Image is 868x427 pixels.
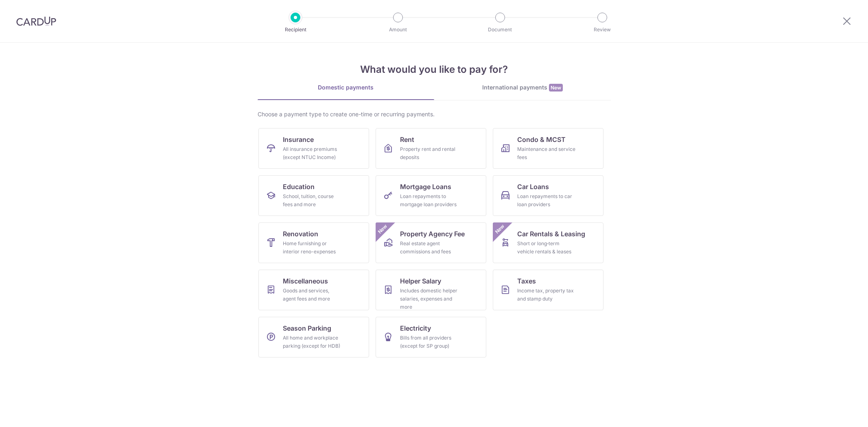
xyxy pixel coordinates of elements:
p: Review [572,26,632,34]
div: International payments [434,83,611,92]
div: Income tax, property tax and stamp duty [517,287,576,303]
a: TaxesIncome tax, property tax and stamp duty [493,270,603,310]
div: Maintenance and service fees [517,145,576,161]
span: New [549,84,563,91]
span: New [376,222,389,236]
span: Helper Salary [400,276,441,286]
p: Document [470,26,530,34]
span: Miscellaneous [283,276,328,286]
a: Car Rentals & LeasingShort or long‑term vehicle rentals & leasesNew [493,222,603,263]
span: Rent [400,135,414,144]
div: Loan repayments to car loan providers [517,192,576,209]
span: Insurance [283,135,314,144]
div: Loan repayments to mortgage loan providers [400,192,459,209]
span: Car Loans [517,182,549,192]
a: Mortgage LoansLoan repayments to mortgage loan providers [376,175,486,216]
a: Car LoansLoan repayments to car loan providers [493,175,603,216]
a: EducationSchool, tuition, course fees and more [258,175,369,216]
div: Includes domestic helper salaries, expenses and more [400,287,459,311]
a: Condo & MCSTMaintenance and service fees [493,128,603,169]
span: Education [283,182,315,192]
div: Domestic payments [258,83,434,91]
img: CardUp [16,16,56,26]
div: Bills from all providers (except for SP group) [400,334,459,350]
span: Property Agency Fee [400,229,465,239]
div: Short or long‑term vehicle rentals & leases [517,240,576,256]
span: Season Parking [283,323,331,333]
span: New [493,222,506,236]
a: ElectricityBills from all providers (except for SP group) [376,317,486,357]
div: Home furnishing or interior reno-expenses [283,240,341,256]
a: Property Agency FeeReal estate agent commissions and feesNew [376,222,486,263]
div: All home and workplace parking (except for HDB) [283,334,341,350]
a: RenovationHome furnishing or interior reno-expenses [258,222,369,263]
div: All insurance premiums (except NTUC Income) [283,145,341,161]
a: Helper SalaryIncludes domestic helper salaries, expenses and more [376,270,486,310]
a: Season ParkingAll home and workplace parking (except for HDB) [258,317,369,357]
span: Renovation [283,229,318,239]
div: Choose a payment type to create one-time or recurring payments. [258,110,611,118]
span: Taxes [517,276,536,286]
iframe: Opens a widget where you can find more information [816,403,860,423]
div: School, tuition, course fees and more [283,192,341,209]
span: Mortgage Loans [400,182,451,192]
a: MiscellaneousGoods and services, agent fees and more [258,270,369,310]
div: Goods and services, agent fees and more [283,287,341,303]
span: Electricity [400,323,431,333]
a: RentProperty rent and rental deposits [376,128,486,169]
p: Amount [368,26,428,34]
h4: What would you like to pay for? [258,62,611,77]
div: Property rent and rental deposits [400,145,459,161]
span: Condo & MCST [517,135,566,144]
div: Real estate agent commissions and fees [400,240,459,256]
span: Car Rentals & Leasing [517,229,585,239]
a: InsuranceAll insurance premiums (except NTUC Income) [258,128,369,169]
p: Recipient [265,26,326,34]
